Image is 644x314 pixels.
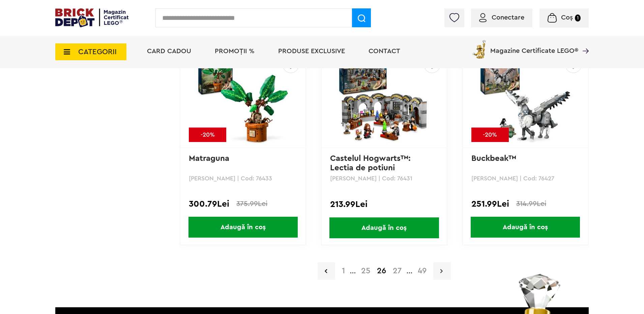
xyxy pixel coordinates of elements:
[389,267,405,275] a: 27
[374,267,389,275] strong: 26
[189,175,297,181] p: [PERSON_NAME] | Cod: 76433
[479,14,524,21] a: Conectare
[561,14,573,21] span: Coș
[348,269,358,274] span: ...
[215,48,255,55] a: PROMOȚII %
[322,217,447,238] a: Adaugă în coș
[147,48,191,55] a: Card Cadou
[471,154,516,163] a: Buckbeak™
[578,39,589,45] a: Magazine Certificate LEGO®
[358,267,374,275] a: 25
[575,14,581,22] small: 1
[433,262,451,280] a: Pagina urmatoare
[330,175,438,181] p: [PERSON_NAME] | Cod: 76431
[471,175,580,181] p: [PERSON_NAME] | Cod: 76427
[330,154,413,172] a: Castelul Hogwarts™: Lectia de potiuni
[278,48,345,55] a: Produse exclusive
[405,269,414,274] span: ...
[471,200,509,208] span: 251.99Lei
[478,52,573,146] img: Buckbeak™
[369,48,400,55] a: Contact
[414,267,430,275] a: 49
[189,200,229,208] span: 300.79Lei
[330,200,438,209] div: 213.99Lei
[490,39,578,54] span: Magazine Certificate LEGO®
[516,200,546,207] span: 314.99Lei
[78,48,117,56] span: CATEGORII
[236,200,267,207] span: 375.99Lei
[189,128,226,142] div: -20%
[471,217,580,238] span: Adaugă în coș
[329,217,439,238] span: Adaugă în coș
[196,52,290,146] img: Matraguna
[339,267,348,275] a: 1
[189,154,229,163] a: Matraguna
[180,217,305,238] a: Adaugă în coș
[337,52,431,146] img: Castelul Hogwarts™: Lectia de potiuni
[188,217,298,238] span: Adaugă în coș
[318,262,335,280] a: Pagina precedenta
[471,128,509,142] div: -20%
[492,14,524,21] span: Conectare
[463,217,588,238] a: Adaugă în coș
